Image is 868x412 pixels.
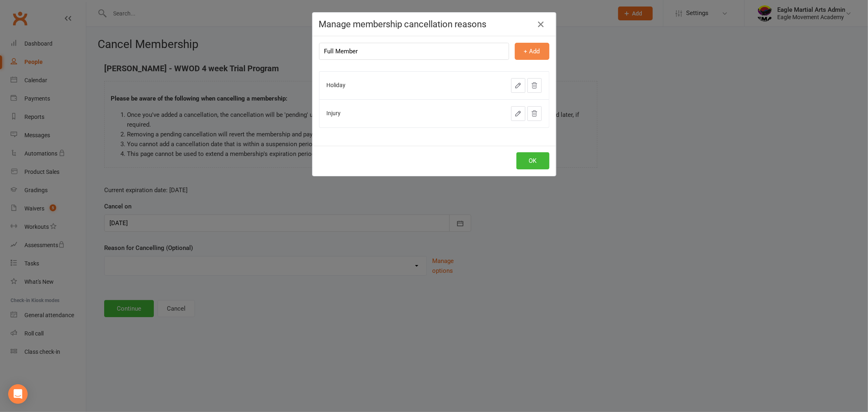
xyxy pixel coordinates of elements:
[535,18,548,31] button: Close
[327,110,341,116] span: Injury
[319,19,549,29] h4: Manage membership cancellation reasons
[516,152,549,169] button: OK
[515,43,549,60] button: + Add
[327,82,346,88] span: Holiday
[319,43,509,60] input: Enter cancellation reason
[8,384,28,404] div: Open Intercom Messenger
